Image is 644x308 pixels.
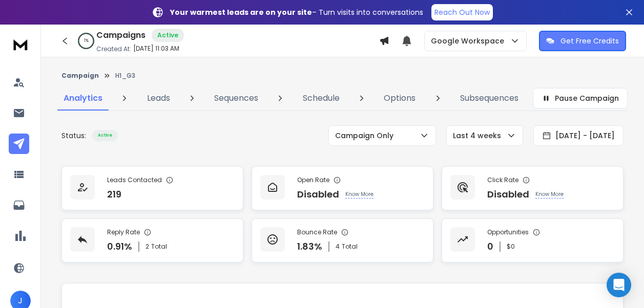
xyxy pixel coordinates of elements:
[454,86,525,111] a: Subsequences
[442,166,624,210] a: Click RateDisabledKnow More
[431,36,508,46] p: Google Workspace
[92,130,118,141] div: Active
[335,130,398,141] p: Campaign Only
[384,92,416,104] p: Options
[133,45,179,53] p: [DATE] 11:03 AM
[560,36,619,46] p: Get Free Credits
[252,218,433,262] a: Bounce Rate1.83%4Total
[533,88,628,108] button: Pause Campaign
[57,86,109,111] a: Analytics
[533,125,624,146] button: [DATE] - [DATE]
[539,31,626,51] button: Get Free Credits
[487,187,529,202] p: Disabled
[460,92,518,104] p: Subsequences
[107,187,121,202] p: 219
[61,72,99,80] button: Campaign
[487,228,529,236] p: Opportunities
[303,92,340,104] p: Schedule
[61,166,243,210] a: Leads Contacted219
[297,187,339,202] p: Disabled
[170,7,423,17] p: – Turn visits into conversations
[61,218,243,262] a: Reply Rate0.91%2Total
[152,29,184,42] div: Active
[107,239,132,254] p: 0.91 %
[434,7,490,17] p: Reach Out Now
[115,72,135,80] p: H1_G3
[214,92,258,104] p: Sequences
[141,86,176,111] a: Leads
[208,86,264,111] a: Sequences
[146,243,149,251] span: 2
[453,130,505,141] p: Last 4 weeks
[252,166,433,210] a: Open RateDisabledKnow More
[96,45,131,53] p: Created At:
[107,176,162,184] p: Leads Contacted
[107,228,140,236] p: Reply Rate
[64,92,102,104] p: Analytics
[336,243,340,251] span: 4
[297,176,329,184] p: Open Rate
[378,86,422,111] a: Options
[297,228,337,236] p: Bounce Rate
[84,38,89,44] p: 1 %
[297,239,322,254] p: 1.83 %
[535,190,564,199] p: Know More
[151,243,167,251] span: Total
[96,29,146,41] h1: Campaigns
[607,273,631,297] div: Open Intercom Messenger
[170,7,312,17] strong: Your warmest leads are on your site
[10,35,31,54] img: logo
[297,86,346,111] a: Schedule
[487,176,518,184] p: Click Rate
[507,243,515,251] p: $ 0
[61,130,86,141] p: Status:
[342,243,358,251] span: Total
[431,4,493,20] a: Reach Out Now
[345,190,373,199] p: Know More
[442,218,624,262] a: Opportunities0$0
[147,92,170,104] p: Leads
[487,239,493,254] p: 0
